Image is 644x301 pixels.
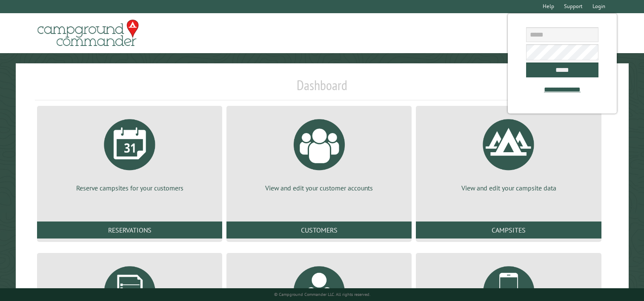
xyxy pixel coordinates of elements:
a: View and edit your campsite data [426,113,591,193]
p: Reserve campsites for your customers [47,183,212,193]
a: Reservations [37,221,222,239]
img: Campground Commander [35,17,141,50]
a: Reserve campsites for your customers [47,113,212,193]
p: View and edit your campsite data [426,183,591,193]
a: View and edit your customer accounts [237,113,401,193]
a: Campsites [416,221,601,239]
a: Customers [226,221,412,239]
h1: Dashboard [35,77,609,100]
small: © Campground Commander LLC. All rights reserved. [274,292,370,297]
p: View and edit your customer accounts [237,183,401,193]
